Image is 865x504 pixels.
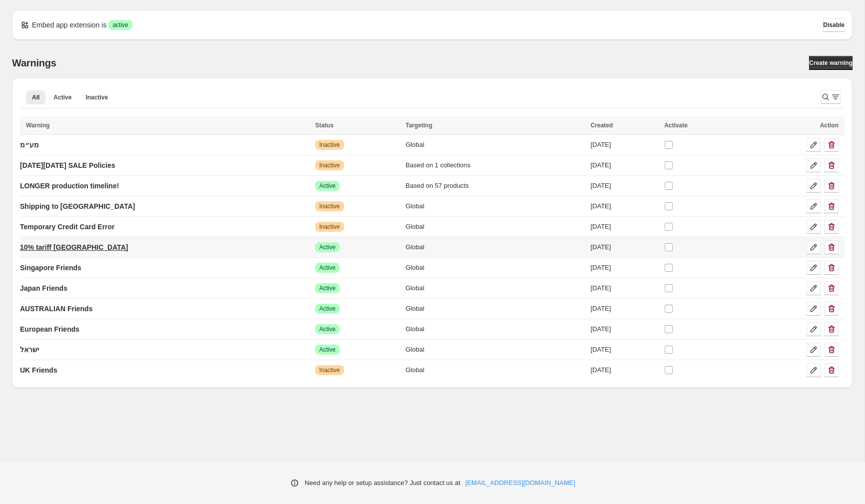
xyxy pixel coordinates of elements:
[20,137,39,153] a: מע״מ
[590,201,658,211] div: [DATE]
[20,242,128,252] p: 10% tariff [GEOGRAPHIC_DATA]
[821,90,841,104] button: Search and filter results
[406,140,584,150] div: Global
[590,365,658,375] div: [DATE]
[20,222,115,232] p: Temporary Credit Card Error
[406,160,584,170] div: Based on 1 collections
[20,342,39,358] a: ישראל
[12,57,56,69] h2: Warnings
[20,219,115,235] a: Temporary Credit Card Error
[406,122,432,129] span: Targeting
[20,304,92,314] p: AUSTRALIAN Friends
[20,321,79,337] a: European Friends
[315,122,334,129] span: Status
[20,160,115,170] p: [DATE][DATE] SALE Policies
[809,59,853,67] span: Create warning
[590,283,658,293] div: [DATE]
[406,365,584,375] div: Global
[590,181,658,191] div: [DATE]
[85,93,108,101] span: Inactive
[406,324,584,334] div: Global
[319,264,336,272] span: Active
[20,345,39,355] p: ישראל
[20,263,81,273] p: Singapore Friends
[406,181,584,191] div: Based on 57 products
[319,223,340,231] span: Inactive
[20,198,135,214] a: Shipping to [GEOGRAPHIC_DATA]
[820,122,839,129] span: Action
[20,157,115,173] a: [DATE][DATE] SALE Policies
[20,283,67,293] p: Japan Friends
[406,201,584,211] div: Global
[590,160,658,170] div: [DATE]
[20,324,79,334] p: European Friends
[809,56,853,70] a: Create warning
[20,260,81,276] a: Singapore Friends
[406,222,584,232] div: Global
[319,325,336,333] span: Active
[590,140,658,150] div: [DATE]
[20,178,119,194] a: LONGER production timeline!
[406,242,584,252] div: Global
[20,201,135,211] p: Shipping to [GEOGRAPHIC_DATA]
[590,345,658,355] div: [DATE]
[319,161,340,169] span: Inactive
[664,122,688,129] span: Activate
[590,263,658,273] div: [DATE]
[590,324,658,334] div: [DATE]
[20,365,57,375] p: UK Friends
[112,21,128,29] span: active
[823,18,845,32] button: Disable
[590,122,613,129] span: Created
[20,280,67,296] a: Japan Friends
[590,222,658,232] div: [DATE]
[406,283,584,293] div: Global
[319,366,340,374] span: Inactive
[20,362,57,378] a: UK Friends
[53,93,71,101] span: Active
[590,242,658,252] div: [DATE]
[32,20,106,30] p: Embed app extension is
[406,263,584,273] div: Global
[319,243,336,251] span: Active
[406,345,584,355] div: Global
[20,301,92,317] a: AUSTRALIAN Friends
[20,239,128,255] a: 10% tariff [GEOGRAPHIC_DATA]
[319,305,336,313] span: Active
[590,304,658,314] div: [DATE]
[465,478,575,488] a: [EMAIL_ADDRESS][DOMAIN_NAME]
[319,202,340,210] span: Inactive
[32,93,39,101] span: All
[319,141,340,149] span: Inactive
[406,304,584,314] div: Global
[823,21,845,29] span: Disable
[319,182,336,190] span: Active
[26,122,50,129] span: Warning
[319,346,336,354] span: Active
[319,284,336,292] span: Active
[20,140,39,150] p: מע״מ
[20,181,119,191] p: LONGER production timeline!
